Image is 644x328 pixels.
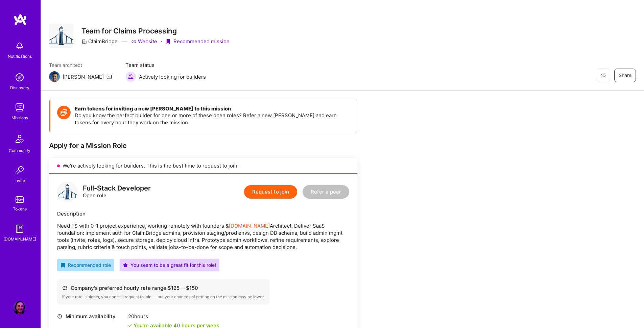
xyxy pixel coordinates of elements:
button: Share [614,69,636,82]
i: icon Mail [106,74,112,79]
img: Community [11,131,28,147]
a: [DOMAIN_NAME] [229,223,270,229]
i: icon RecommendedBadge [61,263,65,268]
div: Apply for a Mission Role [49,141,357,150]
img: bell [13,39,26,53]
div: [DOMAIN_NAME] [3,235,36,243]
img: guide book [13,222,26,235]
i: icon Check [128,324,132,328]
img: Token icon [57,106,71,119]
div: Missions [11,114,28,121]
span: Team status [125,61,206,69]
img: Invite [13,163,26,177]
div: 20 hours [128,313,219,320]
i: icon PurpleStar [123,263,128,268]
span: Actively looking for builders [139,73,206,80]
img: teamwork [13,101,26,114]
img: Actively looking for builders [125,71,136,82]
div: We’re actively looking for builders. This is the best time to request to join. [49,158,357,174]
i: icon EyeClosed [600,73,606,78]
span: Share [619,72,631,79]
img: User Avatar [13,301,26,314]
div: Recommended mission [165,38,230,45]
img: logo [14,14,27,26]
button: Refer a peer [303,185,349,199]
img: tokens [16,196,24,203]
i: icon CompanyGray [81,39,87,44]
div: Minimum availability [57,313,125,320]
a: User Avatar [11,301,28,314]
img: discovery [13,71,26,84]
div: ClaimBridge [81,38,118,45]
div: Recommended role [61,261,111,269]
div: Description [57,210,349,217]
div: Full-Stack Developer [83,185,151,192]
div: Open role [83,185,151,199]
div: Discovery [10,84,29,91]
h3: Team for Claims Processing [81,27,230,35]
div: Tokens [13,205,27,212]
i: icon PurpleRibbon [165,39,171,44]
div: Community [9,147,30,154]
div: [PERSON_NAME] [63,73,104,80]
div: Invite [15,177,25,184]
img: Team Architect [49,71,60,82]
img: Company Logo [49,24,73,48]
span: Team architect [49,61,112,69]
i: icon Cash [62,285,67,291]
h4: Earn tokens for inviting a new [PERSON_NAME] to this mission [75,106,350,112]
p: Do you know the perfect builder for one or more of these open roles? Refer a new [PERSON_NAME] an... [75,112,350,126]
div: · [161,38,162,45]
button: Request to join [244,185,297,199]
p: Need FS with 0-1 project experience, working remotely with founders & Architect. Deliver SaaS fou... [57,222,349,251]
div: Company's preferred hourly rate range: $ 125 — $ 150 [62,284,264,292]
div: If your rate is higher, you can still request to join — but your chances of getting on the missio... [62,294,264,300]
div: Notifications [8,53,32,60]
i: icon Clock [57,314,62,319]
img: logo [57,182,77,202]
a: Website [131,38,157,45]
div: You seem to be a great fit for this role! [123,261,216,269]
